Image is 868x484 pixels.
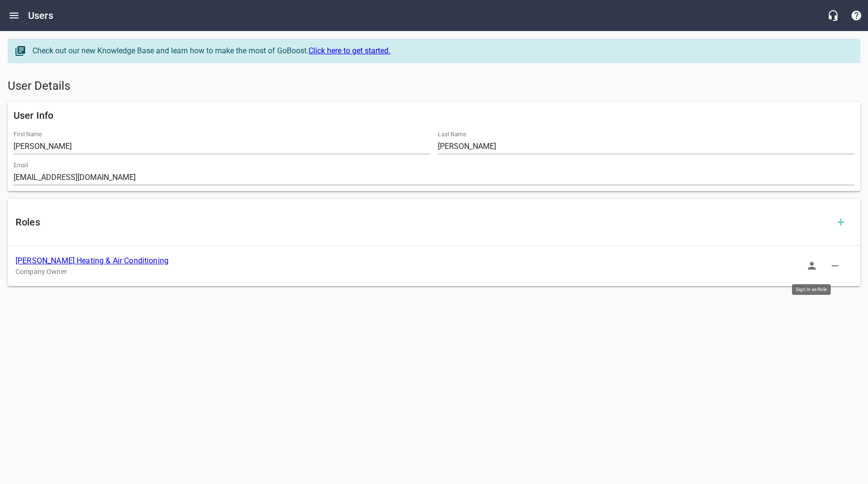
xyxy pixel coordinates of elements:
button: Add Role [829,210,852,234]
p: Company Owner [15,267,837,277]
div: Check out our new Knowledge Base and learn how to make the most of GoBoost. [32,45,850,57]
h6: Roles [15,214,829,230]
h6: User Info [14,108,854,123]
button: Open drawer [2,4,26,27]
button: Delete Role [823,254,847,277]
button: Support Portal [845,4,868,27]
label: Email [14,162,28,168]
h5: User Details [8,79,860,94]
h6: Users [28,8,53,23]
label: Last Name [438,131,466,137]
label: First Name [14,131,42,137]
a: Click here to get started. [309,46,390,55]
button: Live Chat [821,4,845,27]
a: [PERSON_NAME] Heating & Air Conditioning [15,256,169,265]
